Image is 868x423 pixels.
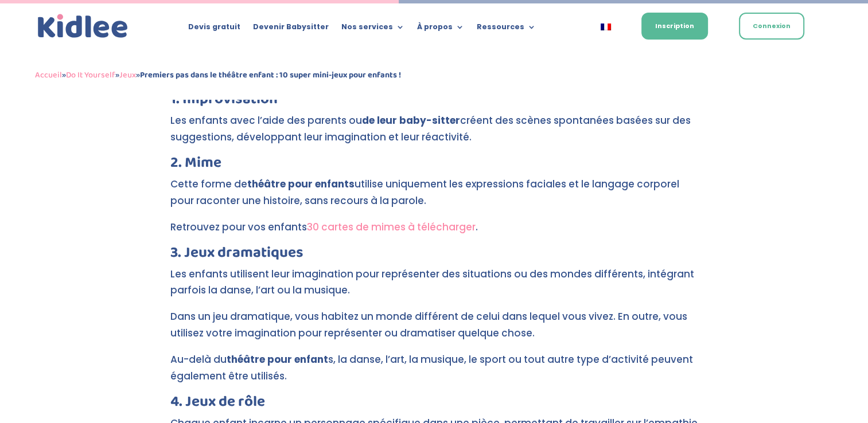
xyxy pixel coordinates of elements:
[641,13,708,40] a: Inscription
[170,266,698,309] p: Les enfants utilisent leur imagination pour représenter des situations ou des mondes différents, ...
[170,92,698,112] h3: 1. Improvisation
[66,68,115,82] a: Do It Yourself
[417,23,464,36] a: À propos
[170,308,698,351] p: Dans un jeu dramatique, vous habitez un monde différent de celui dans lequel vous vivez. En outre...
[227,352,328,366] strong: théâtre pour enfant
[170,112,698,155] p: Les enfants avec l’aide des parents ou créent des scènes spontanées basées sur des suggestions, d...
[170,219,698,245] p: Retrouvez pour vos enfants .
[739,13,804,40] a: Connexion
[307,220,476,234] a: 30 cartes de mimes à télécharger
[477,23,536,36] a: Ressources
[601,23,611,30] img: Français
[362,113,460,127] strong: de leur baby-sitter
[140,68,401,82] strong: Premiers pas dans le théâtre enfant : 10 super mini-jeux pour enfants !
[170,176,698,219] p: Cette forme de utilise uniquement les expressions faciales et le langage corporel pour raconter u...
[170,245,698,266] h3: 3. Jeux dramatiques
[170,351,698,394] p: Au-delà du s, la danse, l’art, la musique, le sport ou tout autre type d’activité peuvent égaleme...
[247,177,355,191] strong: théâtre pour enfants
[35,68,62,82] a: Accueil
[35,11,131,41] a: Kidlee Logo
[341,23,404,36] a: Nos services
[253,23,329,36] a: Devenir Babysitter
[35,68,401,82] span: » » »
[170,394,698,415] h3: 4. Jeux de rôle
[170,155,698,176] h3: 2. Mime
[119,68,136,82] a: Jeux
[35,11,131,41] img: logo_kidlee_bleu
[188,23,240,36] a: Devis gratuit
